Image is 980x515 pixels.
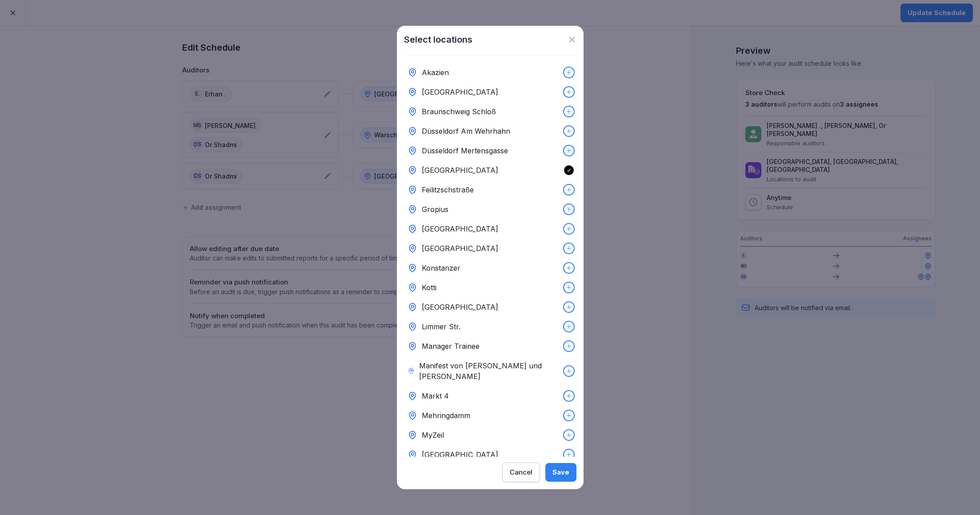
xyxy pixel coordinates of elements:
p: [GEOGRAPHIC_DATA] [422,165,498,176]
p: [GEOGRAPHIC_DATA] [422,449,498,460]
p: Manifest von [PERSON_NAME] und [PERSON_NAME] [419,360,559,382]
button: Save [545,463,576,482]
p: [GEOGRAPHIC_DATA] [422,243,498,254]
p: Kotti [422,282,436,293]
p: [GEOGRAPHIC_DATA] [422,224,498,234]
div: Cancel [510,467,532,477]
p: Gropius [422,204,448,215]
p: MyZeil [422,430,444,440]
p: Manager Trainee [422,341,480,351]
h1: Select locations [404,33,472,46]
p: [GEOGRAPHIC_DATA] [422,87,498,97]
p: [GEOGRAPHIC_DATA] [422,302,498,312]
div: Save [552,467,569,477]
p: Düsseldorf Mertensgasse [422,145,508,156]
p: Feilitzschstraße [422,184,474,195]
p: Markt 4 [422,391,449,401]
p: Braunschweig Schloß [422,106,496,117]
p: Mehringdamm [422,410,470,421]
button: Cancel [502,463,540,482]
p: Düsseldorf Am Wehrhahn [422,126,510,136]
p: Konstanzer [422,263,460,273]
p: Limmer Str. [422,321,460,332]
p: Akazien [422,67,449,78]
